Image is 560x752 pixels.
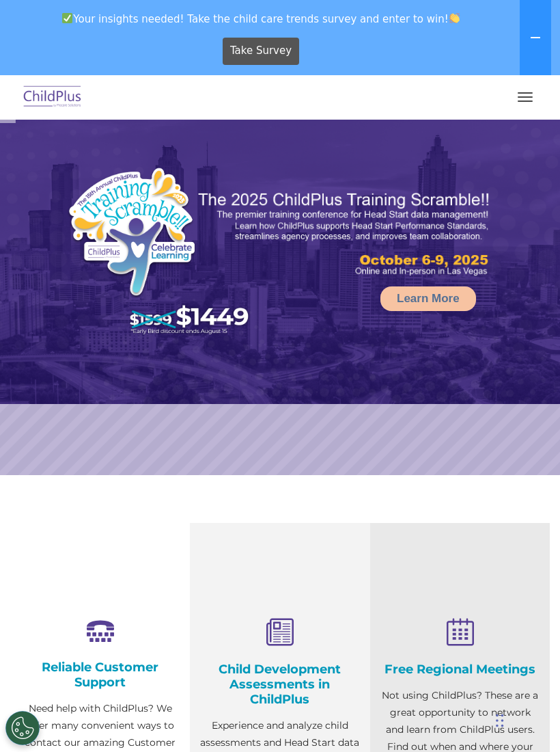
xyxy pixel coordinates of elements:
div: Drag [496,700,504,741]
img: 👏 [449,13,460,23]
h4: Free Regional Meetings [380,662,540,677]
a: Learn More [380,286,476,311]
h4: Reliable Customer Support [20,660,180,690]
iframe: Chat Widget [492,686,560,752]
button: Cookies Settings [5,711,40,745]
span: Your insights needed! Take the child care trends survey and enter to win! [5,5,517,32]
img: ChildPlus by Procare Solutions [20,81,85,113]
img: ✅ [62,13,72,23]
span: Take Survey [230,39,292,63]
h4: Child Development Assessments in ChildPlus [200,662,359,707]
a: Take Survey [223,38,300,65]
